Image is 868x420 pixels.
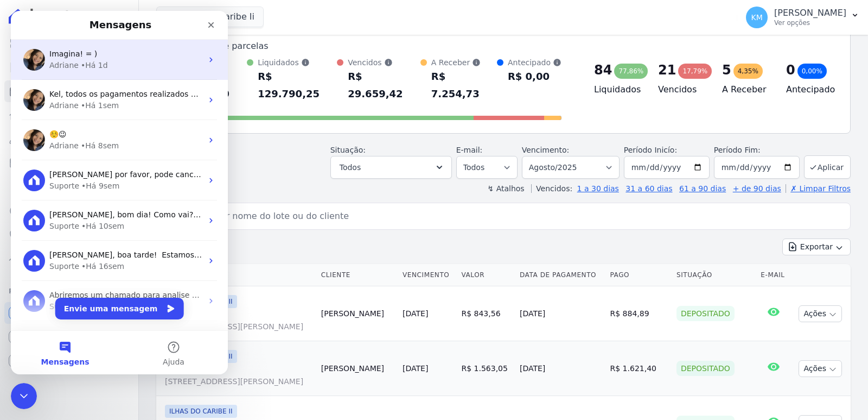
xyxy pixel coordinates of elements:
a: Contratos [4,57,134,78]
td: [DATE] [515,341,606,396]
th: Data de Pagamento [515,264,606,286]
div: Vencidos [348,57,420,68]
div: Suporte [39,250,68,261]
iframe: Intercom live chat [11,11,228,374]
th: Valor [457,264,515,286]
a: Visão Geral [4,33,134,54]
div: Depositado [676,361,735,376]
span: Imagina! = ) [39,39,86,47]
label: Período Inicío: [624,146,677,154]
td: R$ 1.563,05 [457,341,515,396]
button: KM [PERSON_NAME] Ver opções [737,2,868,33]
th: Vencimento [398,264,457,286]
div: 0,00% [797,64,827,79]
td: [PERSON_NAME] [317,341,398,396]
th: E-mail [756,264,791,286]
button: Envie uma mensagem [44,287,173,309]
label: Vencimento: [522,146,569,154]
button: Ajuda [108,320,217,363]
span: [STREET_ADDRESS][PERSON_NAME] [165,321,312,332]
div: R$ 129.790,25 [258,68,337,103]
label: E-mail: [456,146,483,154]
div: 84 [594,61,612,79]
a: Conta Hent [4,326,134,348]
span: KM [751,14,762,21]
div: • Há 8sem [70,129,108,141]
img: Profile image for Adriane [12,118,34,140]
img: Profile image for Adriane [12,78,34,100]
span: [PERSON_NAME], boa tarde! ​ Estamos verificando sua solicitação, só um momento por gentileza. [39,240,408,248]
th: Contrato [156,264,317,286]
span: ILHAS DO CARIBE II [165,405,237,418]
td: [DATE] [515,286,606,341]
iframe: Intercom live chat [11,383,37,409]
span: Ajuda [152,347,174,355]
button: Todos [330,156,452,179]
input: Buscar por nome do lote ou do cliente [176,205,846,227]
div: 0 [786,61,795,79]
span: [PERSON_NAME] por favor, pode cancelar as parcelas para que na sequência eu possa fazer o descart... [39,159,476,168]
th: Pago [606,264,672,286]
a: Minha Carteira [4,152,134,174]
span: Kel, todos os pagamentos realizados no periodo do ataque e que foi necessária a mudança da transf... [39,79,559,87]
div: • Há 16sem [71,250,113,261]
th: Cliente [317,264,398,286]
button: Aplicar [804,155,851,179]
div: Liquidados [258,57,337,68]
td: R$ 1.621,40 [606,341,672,396]
a: Clientes [4,128,134,150]
a: Parcelas [4,80,134,102]
span: [STREET_ADDRESS][PERSON_NAME] [165,376,312,387]
button: Ações [799,305,842,322]
span: [PERSON_NAME], bom dia! Como vai? Aqui é a Paty. Isso mesmo, segue o passo a passo que a Adri ori... [39,199,743,208]
img: Profile image for Suporte [12,159,34,180]
button: Exportar [782,239,851,255]
h4: Vencidos [658,83,705,96]
div: 4,35% [733,64,763,79]
a: 31 a 60 dias [626,184,672,193]
div: Adriane [39,49,68,60]
div: Depositado [676,306,735,321]
a: 5.101[STREET_ADDRESS][PERSON_NAME] [165,365,312,387]
label: Período Fim: [714,145,800,156]
div: R$ 29.659,42 [348,68,420,103]
h4: Antecipado [786,83,833,96]
img: Profile image for Suporte [12,279,34,301]
a: Lotes [4,104,134,126]
img: Profile image for Suporte [12,199,34,221]
button: Ilhas Do Caribe Ii [156,7,264,27]
p: Ver opções [774,18,846,27]
h4: Liquidados [594,83,641,96]
div: Suporte [39,210,68,221]
a: 1 a 30 dias [577,184,619,193]
a: [DATE] [403,364,428,373]
div: Adriane [39,89,68,101]
div: 17,79% [678,64,712,79]
a: Troca de Arquivos [4,248,134,269]
div: • Há 10sem [71,210,113,221]
a: Recebíveis [4,302,134,324]
div: • Há 1d [70,49,97,60]
div: Suporte [39,170,68,181]
div: • Há 1sem [70,89,108,101]
div: Suporte [39,290,68,302]
a: Negativação [4,224,134,246]
span: Abriremos um chamado para analise e retorno. [39,280,218,289]
a: + de 90 dias [733,184,781,193]
a: 61 a 90 dias [679,184,726,193]
a: 6.304[STREET_ADDRESS][PERSON_NAME] [165,310,312,332]
td: R$ 843,56 [457,286,515,341]
th: Situação [672,264,756,286]
td: R$ 884,89 [606,286,672,341]
div: Adriane [39,129,68,141]
a: ✗ Limpar Filtros [786,184,851,193]
h4: A Receber [722,83,769,96]
div: 77,86% [614,64,648,79]
div: Antecipado [508,57,561,68]
label: Situação: [330,146,366,154]
label: ↯ Atalhos [487,184,524,193]
img: Profile image for Adriane [12,38,34,60]
label: Vencidos: [531,184,572,193]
